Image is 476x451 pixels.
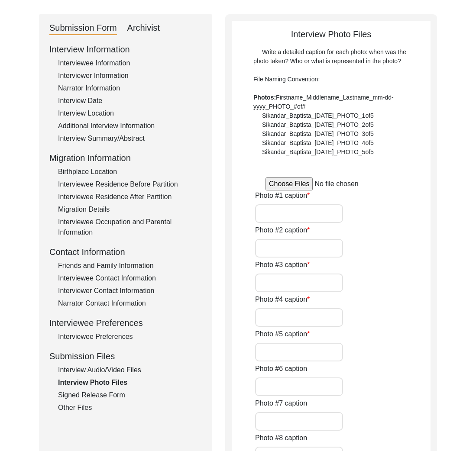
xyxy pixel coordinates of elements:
div: Birthplace Location [58,167,202,177]
div: Interview Photo Files [58,377,202,388]
div: Interview Information [49,43,202,56]
div: Contact Information [49,245,202,258]
div: Interviewer Information [58,71,202,81]
div: Interviewee Residence After Partition [58,192,202,202]
label: Photo #5 caption [255,329,310,339]
div: Interview Audio/Video Files [58,365,202,375]
div: Interview Photo Files [232,28,431,157]
div: Interviewee Preferences [49,316,202,329]
div: Interviewee Preferences [58,332,202,342]
div: Migration Information [49,151,202,164]
div: Interviewee Information [58,58,202,68]
div: Signed Release Form [58,390,202,400]
div: Write a detailed caption for each photo: when was the photo taken? Who or what is represented in ... [253,48,409,157]
span: File Naming Convention: [253,76,320,83]
div: Interview Summary/Abstract [58,133,202,144]
label: Photo #2 caption [255,225,310,235]
label: Photo #8 caption [255,433,307,443]
div: Submission Files [49,350,202,363]
label: Photo #3 caption [255,260,310,270]
label: Photo #1 caption [255,190,310,201]
div: Other Files [58,403,202,413]
div: Migration Details [58,204,202,215]
div: Interviewer Contact Information [58,286,202,296]
div: Interviewee Residence Before Partition [58,179,202,190]
label: Photo #4 caption [255,294,310,305]
div: Interview Date [58,96,202,106]
div: Narrator Contact Information [58,298,202,309]
div: Interviewee Occupation and Parental Information [58,217,202,238]
div: Additional Interview Information [58,121,202,131]
label: Photo #7 caption [255,398,307,409]
div: Narrator Information [58,83,202,93]
b: Photos: [253,94,276,101]
div: Interviewee Contact Information [58,273,202,283]
div: Submission Form [49,21,117,35]
div: Friends and Family Information [58,261,202,271]
div: Archivist [127,21,160,35]
label: Photo #6 caption [255,364,307,374]
div: Interview Location [58,108,202,119]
